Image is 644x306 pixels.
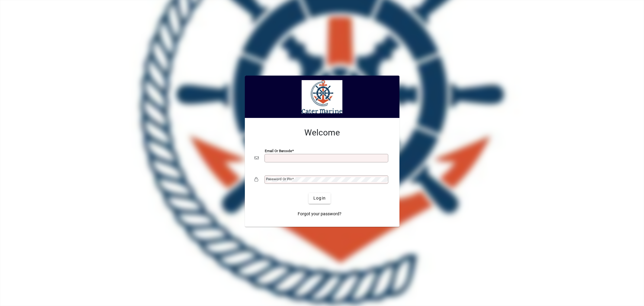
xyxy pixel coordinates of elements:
[309,193,331,204] button: Login
[295,209,344,220] a: Forgot your password?
[266,177,292,181] mat-label: Password or Pin
[313,195,326,201] span: Login
[265,148,292,153] mat-label: Email or Barcode
[298,211,341,217] span: Forgot your password?
[255,128,390,138] h2: Welcome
